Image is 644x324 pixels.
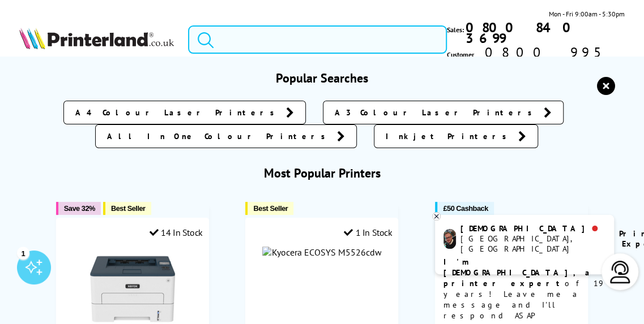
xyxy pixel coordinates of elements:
[150,227,203,238] div: 14 In Stock
[103,202,151,215] button: Best Seller
[323,101,564,124] a: A3 Colour Laser Printers
[435,202,493,215] button: £50 Cashback
[19,165,625,181] h3: Most Popular Printers
[63,101,306,124] a: A4 Colour Laser Printers
[188,25,447,54] input: Search p
[344,227,393,238] div: 1 In Stock
[75,107,280,118] span: A4 Colour Laser Printers
[483,47,624,68] span: 0800 995 1992
[19,70,625,86] h3: Popular Searches
[17,247,29,259] div: 1
[253,204,288,213] span: Best Seller
[443,204,488,213] span: £50 Cashback
[56,202,101,215] button: Save 32%
[262,247,381,258] img: Kyocera ECOSYS M5526cdw
[335,107,538,118] span: A3 Colour Laser Printers
[95,124,357,148] a: All In One Colour Printers
[443,257,605,321] p: of 19 years! Leave me a message and I'll respond ASAP
[386,131,513,142] span: Inkjet Printers
[111,204,146,213] span: Best Seller
[460,223,605,234] div: [DEMOGRAPHIC_DATA]
[19,28,173,50] img: Printerland Logo
[245,202,293,215] button: Best Seller
[374,124,538,148] a: Inkjet Printers
[466,19,579,47] b: 0800 840 3699
[549,8,625,19] span: Mon - Fri 9:00am - 5:30pm
[443,257,593,288] b: I'm [DEMOGRAPHIC_DATA], a printer expert
[64,204,95,213] span: Save 32%
[447,24,464,35] span: Sales:
[107,131,331,142] span: All In One Colour Printers
[609,261,632,283] img: user-headset-light.svg
[460,234,605,254] div: [GEOGRAPHIC_DATA], [GEOGRAPHIC_DATA]
[19,28,173,52] a: Printerland Logo
[464,22,625,44] a: 0800 840 3699
[447,47,625,71] span: Customer Service:
[443,229,456,249] img: chris-livechat.png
